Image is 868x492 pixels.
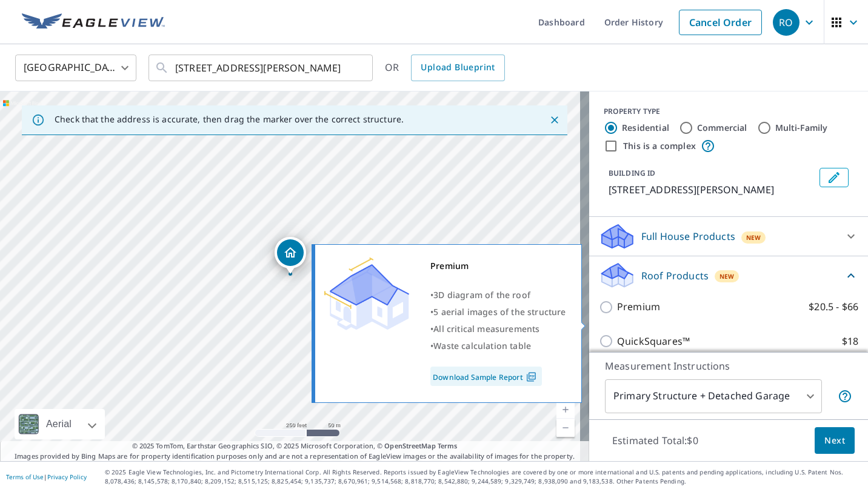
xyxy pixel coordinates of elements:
button: Close [547,112,563,128]
span: Next [824,433,845,448]
button: Edit building 1 [820,168,849,187]
img: Premium [324,258,409,330]
input: Search by address or latitude-longitude [175,51,348,85]
div: Aerial [42,409,75,439]
div: Aerial [15,409,105,439]
p: $20.5 - $66 [809,299,858,314]
label: This is a complex [623,140,696,152]
p: Roof Products [641,268,709,283]
a: Terms [438,441,458,450]
label: Residential [622,122,669,134]
span: 3D diagram of the roof [433,289,530,301]
img: Pdf Icon [523,371,539,382]
img: EV Logo [22,13,165,32]
p: © 2025 Eagle View Technologies, Inc. and Pictometry International Corp. All Rights Reserved. Repo... [105,468,862,486]
p: | [6,473,87,480]
a: Download Sample Report [430,367,542,386]
div: Dropped pin, building 1, Residential property, 4 Strahan Ct Millstone Township, NJ 08535 [275,237,306,274]
p: $18 [842,334,858,349]
span: All critical measurements [433,323,539,334]
div: PROPERTY TYPE [604,106,853,117]
span: Your report will include the primary structure and a detached garage if one exists. [838,389,852,404]
div: RO [773,9,800,36]
p: QuickSquares™ [617,334,690,349]
div: Premium [430,258,566,274]
div: • [430,321,566,337]
p: Check that the address is accurate, then drag the marker over the correct structure. [55,114,404,125]
div: Roof ProductsNew [599,261,858,290]
div: OR [385,55,505,81]
button: Next [815,427,855,454]
a: OpenStreetMap [384,441,435,450]
a: Upload Blueprint [411,55,504,81]
div: [GEOGRAPHIC_DATA] [15,51,136,85]
a: Cancel Order [679,10,762,35]
label: Multi-Family [775,122,828,134]
a: Current Level 17, Zoom Out [556,419,575,437]
p: [STREET_ADDRESS][PERSON_NAME] [609,182,815,197]
p: BUILDING ID [609,168,655,178]
div: • [430,287,566,304]
div: • [430,304,566,321]
p: Premium [617,299,660,314]
p: Estimated Total: $0 [603,427,708,454]
span: New [719,271,735,281]
span: New [746,233,761,242]
span: © 2025 TomTom, Earthstar Geographics SIO, © 2025 Microsoft Corporation, © [132,441,458,451]
div: Primary Structure + Detached Garage [605,379,822,413]
div: Full House ProductsNew [599,222,858,251]
p: Full House Products [641,229,735,244]
a: Privacy Policy [47,473,87,481]
a: Terms of Use [6,473,44,481]
label: Commercial [697,122,747,134]
a: Current Level 17, Zoom In [556,401,575,419]
span: 5 aerial images of the structure [433,306,566,317]
span: Waste calculation table [433,340,531,351]
p: Measurement Instructions [605,359,852,373]
div: • [430,337,566,354]
span: Upload Blueprint [421,60,495,75]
